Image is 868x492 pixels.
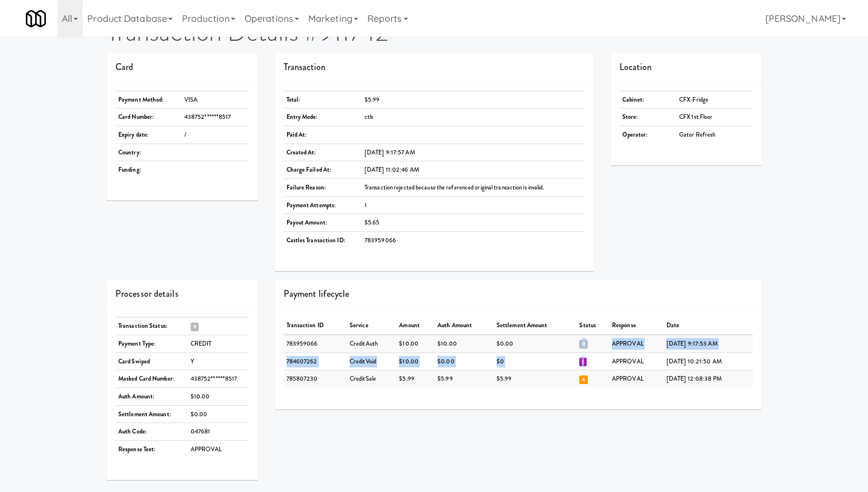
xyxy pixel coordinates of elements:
td: $0.00 [188,405,249,423]
span: R [191,323,199,331]
div: Transaction [275,53,594,82]
td: $5.99 [435,370,494,388]
td: APPROVAL [188,441,249,458]
strong: Store: [622,113,638,121]
td: / [181,126,249,144]
td: $5.99 [494,370,577,388]
td: $5.99 [396,370,435,388]
div: Card [107,53,258,82]
td: CFX 1st Floor [676,109,753,126]
strong: Country: [118,148,141,157]
strong: Operator: [622,130,648,139]
td: $10.00 [396,352,435,370]
td: Gator Refresh [676,126,753,143]
strong: Paid At: [286,130,307,139]
td: APPROVAL [609,335,664,352]
td: 1 [362,196,585,214]
th: Transaction ID [284,317,347,335]
strong: Cabinet: [622,95,645,104]
td: Y [188,352,249,370]
td: $0.00 [494,335,577,352]
strong: Auth Code: [118,427,147,436]
span: I [579,358,587,366]
td: $10.00 [396,335,435,352]
strong: Total: [286,95,301,104]
td: 784607262 [284,352,347,370]
strong: Card Number: [118,113,154,121]
strong: Charge Failed At: [286,165,332,174]
td: [DATE] 12:08:38 PM [664,370,753,388]
div: Processor details [107,280,258,309]
td: ctls [362,109,585,126]
td: 785807230 [284,370,347,388]
th: Service [347,317,396,335]
strong: Entry Mode: [286,113,318,121]
th: Date [664,317,753,335]
strong: Payment Attempts: [286,201,336,210]
strong: Funding: [118,165,141,174]
strong: Auth Amount: [118,392,154,401]
strong: Masked Card Number: [118,374,175,383]
td: CreditSale [347,370,396,388]
span: R [579,340,588,348]
td: CreditVoid [347,352,396,370]
h2: Transaction Details #911742 [107,18,761,47]
td: CFX-Fridge [676,91,753,109]
td: APPROVAL [609,352,664,370]
td: CREDIT [188,335,249,352]
td: [DATE] 10:21:50 AM [664,352,753,370]
div: Payment lifecycle [275,280,762,309]
strong: Expiry date: [118,130,149,139]
div: Location [611,53,762,82]
strong: Payment Method: [118,95,164,104]
td: $0 [494,352,577,370]
strong: Response Text: [118,445,156,454]
td: 783959066 [284,335,347,352]
strong: Castles Transaction ID: [286,236,346,245]
th: Response [609,317,664,335]
th: Settlement Amount [494,317,577,335]
span: A [579,375,588,384]
td: 047681 [188,423,249,441]
td: Transaction rejected because the referenced original transaction is invalid. [362,179,585,196]
td: CreditAuth [347,335,396,352]
img: Micromart [26,9,46,29]
strong: Payout Amount: [286,218,327,227]
strong: Failure Reason: [286,183,327,192]
strong: Transaction Status: [118,321,168,330]
th: Auth Amount [435,317,494,335]
td: $5.65 [362,214,585,232]
td: $0.00 [435,352,494,370]
strong: Created At: [286,148,316,157]
td: $10.00 [435,335,494,352]
td: APPROVAL [609,370,664,388]
td: 783959066 [362,232,585,249]
th: Status [576,317,609,335]
td: [DATE] 9:17:57 AM [362,144,585,161]
td: $5.99 [362,91,585,109]
td: VISA [181,91,249,109]
td: $10.00 [188,388,249,406]
strong: Card Swiped [118,357,150,366]
th: Amount [396,317,435,335]
td: [DATE] 9:17:53 AM [664,335,753,352]
strong: Payment Type: [118,339,156,348]
strong: Settlement Amount: [118,410,171,419]
td: [DATE] 11:02:46 AM [362,161,585,179]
